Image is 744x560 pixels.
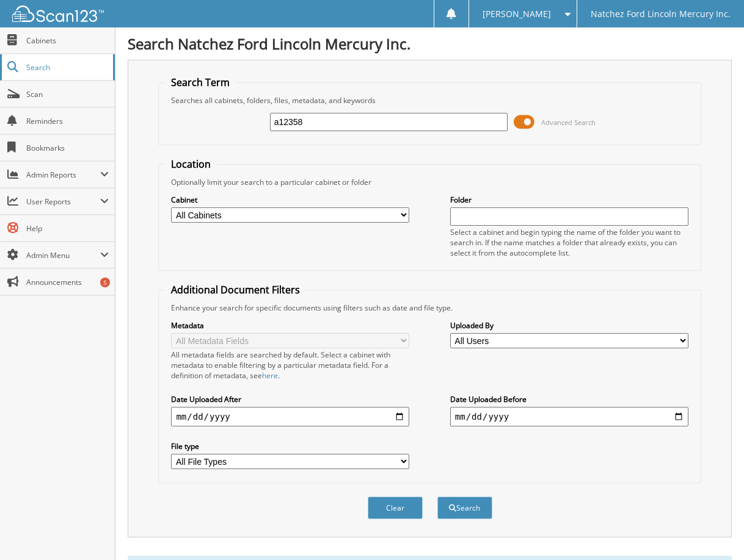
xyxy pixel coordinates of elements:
[171,394,409,404] label: Date Uploaded After
[450,320,688,331] label: Uploaded By
[262,370,278,381] a: here
[26,35,109,46] span: Cabinets
[450,407,688,426] input: end
[26,89,109,99] span: Scan
[368,497,423,519] button: Clear
[26,196,100,207] span: User Reports
[171,407,409,426] input: start
[450,394,688,404] label: Date Uploaded Before
[26,143,109,153] span: Bookmarks
[26,170,100,180] span: Admin Reports
[437,497,492,519] button: Search
[483,10,551,18] span: [PERSON_NAME]
[128,34,732,54] h1: Search Natchez Ford Lincoln Mercury Inc.
[450,195,688,205] label: Folder
[12,5,104,22] img: scan123-logo-white.svg
[165,76,236,89] legend: Search Term
[171,441,409,451] label: File type
[450,227,688,258] div: Select a cabinet and begin typing the name of the folder you want to search in. If the name match...
[165,95,694,106] div: Searches all cabinets, folders, files, metadata, and keywords
[591,10,731,18] span: Natchez Ford Lincoln Mercury Inc.
[171,195,409,205] label: Cabinet
[541,118,596,127] span: Advanced Search
[26,250,100,260] span: Admin Menu
[26,116,109,126] span: Reminders
[26,62,107,73] span: Search
[165,303,694,313] div: Enhance your search for specific documents using filters such as date and file type.
[165,283,306,296] legend: Additional Document Filters
[171,350,409,381] div: All metadata fields are searched by default. Select a cabinet with metadata to enable filtering b...
[100,278,110,287] div: 5
[165,177,694,187] div: Optionally limit your search to a particular cabinet or folder
[26,223,109,234] span: Help
[171,320,409,331] label: Metadata
[683,501,744,560] iframe: Chat Widget
[26,277,109,287] span: Announcements
[165,157,217,171] legend: Location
